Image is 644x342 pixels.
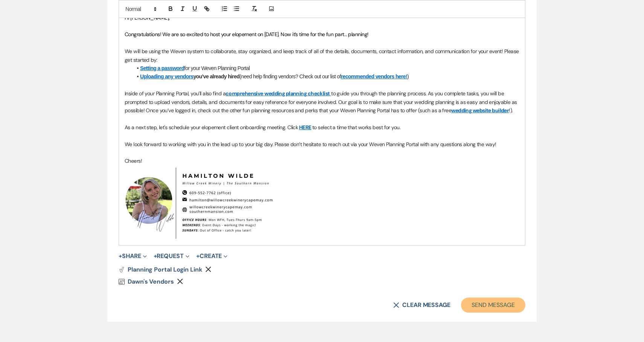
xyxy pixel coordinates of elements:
[140,65,184,71] a: Setting a password
[461,298,525,313] button: Send Message
[154,253,157,259] span: +
[119,253,122,259] span: +
[240,73,341,79] span: (need help finding vendors? Check out our list of
[264,90,330,97] a: wedding planning checklist
[196,253,200,259] span: +
[125,31,368,38] span: Congratulations! We are so excited to host your elopement on [DATE]. Now it’s time for the fun pa...
[226,90,263,97] a: comprehensive
[140,73,240,79] strong: you’ve already hired
[140,73,193,79] a: Uploading any vendors
[125,123,519,131] p: As a next step, let's schedule your elopement client onboarding meeting. Click to select a time t...
[119,279,174,285] a: Dawn's Vendors
[128,266,202,273] span: Planning Portal Login Link
[125,90,226,97] span: Inside of your Planning Portal, you’ll also find a
[407,73,409,79] span: )
[125,48,520,63] span: We will be using the Weven system to collaborate, stay organized, and keep track of all of the de...
[119,267,202,273] button: Planning Portal Login Link
[509,107,513,114] span: !).
[184,65,250,71] span: for your Weven Planning Portal
[125,90,518,114] span: to guide you through the planning process. As you complete tasks, you will be prompted to upload ...
[451,107,509,114] a: wedding website builder
[154,253,189,259] button: Request
[299,124,311,131] a: HERE
[341,73,407,79] a: recommended vendors here!
[128,278,174,286] span: Dawn's Vendors
[393,302,450,308] button: Clear message
[119,253,147,259] button: Share
[196,253,227,259] button: Create
[125,14,169,21] span: Hi [PERSON_NAME],
[125,157,142,164] span: Cheers!
[125,141,496,148] span: We look forward to working with you in the lead up to your big day. Please don’t hesitate to reac...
